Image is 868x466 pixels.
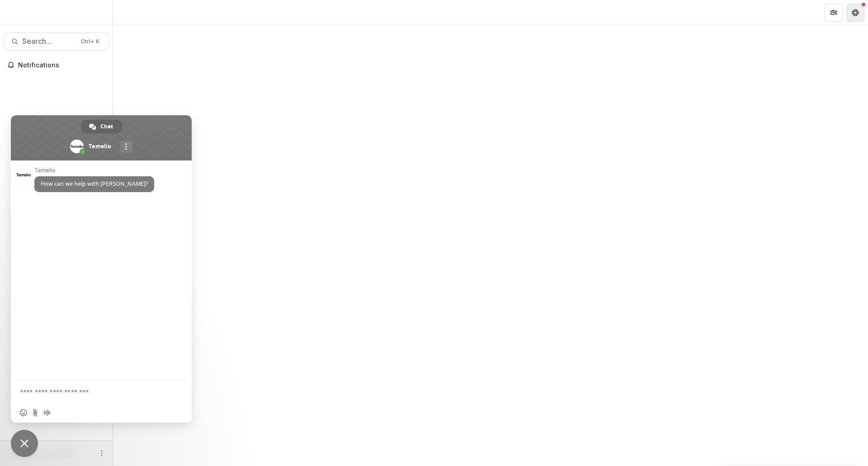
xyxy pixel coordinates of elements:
span: Send a file [32,409,39,416]
a: Chat [81,120,122,133]
textarea: Compose your message... [20,380,165,403]
button: More [96,448,107,459]
span: Audio message [43,409,51,416]
button: Get Help [846,4,864,22]
div: Ctrl + K [79,37,101,47]
span: Temelio [34,167,154,174]
span: Notifications [18,61,105,69]
nav: breadcrumb [117,6,155,19]
span: How can we help with [PERSON_NAME]? [41,180,148,188]
button: Notifications [4,58,109,72]
a: Close chat [11,430,38,457]
button: Search... [4,33,109,51]
button: Partners [825,4,843,22]
span: Chat [100,120,113,133]
span: Search... [22,37,75,46]
span: Insert an emoji [20,409,27,416]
